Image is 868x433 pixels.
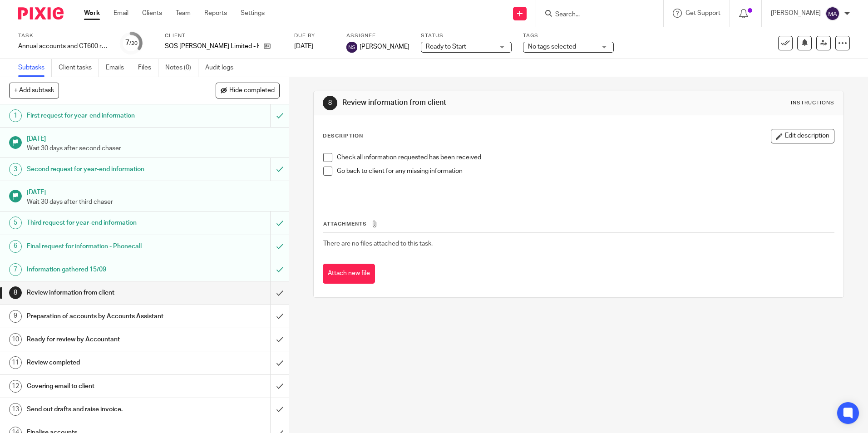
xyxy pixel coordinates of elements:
[27,186,280,197] h1: [DATE]
[241,9,265,18] a: Settings
[204,9,227,18] a: Reports
[323,241,433,247] span: There are no files attached to this task.
[216,83,280,98] button: Hide completed
[523,32,614,39] label: Tags
[323,264,375,284] button: Attach new file
[27,240,183,253] h1: Final request for information - Phonecall
[323,221,367,226] span: Attachments
[9,109,22,122] div: 1
[165,59,198,77] a: Notes (0)
[138,59,158,77] a: Files
[18,32,109,39] label: Task
[165,42,259,51] p: SOS [PERSON_NAME] Limited - HWB
[106,59,131,77] a: Emails
[337,167,833,176] p: Go back to client for any missing information
[142,9,162,18] a: Clients
[18,42,109,51] div: Annual accounts and CT600 return - NON BOOKKEEPING CLIENTS
[9,163,22,176] div: 3
[294,43,313,49] span: [DATE]
[27,132,280,143] h1: [DATE]
[9,333,22,346] div: 10
[686,10,720,16] span: Get Support
[360,42,409,51] span: [PERSON_NAME]
[59,59,99,77] a: Client tasks
[342,98,598,108] h1: Review information from client
[9,286,22,299] div: 8
[27,197,280,207] p: Wait 30 days after third chaser
[27,144,280,153] p: Wait 30 days after second chaser
[426,44,466,50] span: Ready to Start
[9,83,59,98] button: + Add subtask
[323,133,363,140] p: Description
[229,87,275,94] span: Hide completed
[27,109,183,123] h1: First request for year-end information
[554,11,636,19] input: Search
[528,44,576,50] span: No tags selected
[27,403,183,416] h1: Send out drafts and raise invoice.
[27,310,183,323] h1: Preparation of accounts by Accounts Assistant
[771,129,834,143] button: Edit description
[421,32,512,39] label: Status
[294,32,335,39] label: Due by
[27,162,183,176] h1: Second request for year-end information
[791,99,834,107] div: Instructions
[9,356,22,369] div: 11
[27,356,183,369] h1: Review completed
[9,380,22,393] div: 12
[27,216,183,230] h1: Third request for year-end information
[9,263,22,276] div: 7
[129,41,138,46] small: /20
[9,403,22,416] div: 13
[125,38,138,48] div: 7
[27,379,183,393] h1: Covering email to client
[176,9,191,18] a: Team
[27,263,183,276] h1: Information gathered 15/09
[18,59,52,77] a: Subtasks
[165,32,283,39] label: Client
[18,7,64,20] img: Pixie
[346,42,357,53] img: svg%3E
[337,153,833,162] p: Check all information requested has been received
[9,310,22,323] div: 9
[27,286,183,300] h1: Review information from client
[346,32,409,39] label: Assignee
[9,240,22,253] div: 6
[113,9,128,18] a: Email
[205,59,240,77] a: Audit logs
[27,333,183,346] h1: Ready for review by Accountant
[9,216,22,229] div: 5
[323,96,337,110] div: 8
[84,9,100,18] a: Work
[771,9,821,18] p: [PERSON_NAME]
[825,6,840,21] img: svg%3E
